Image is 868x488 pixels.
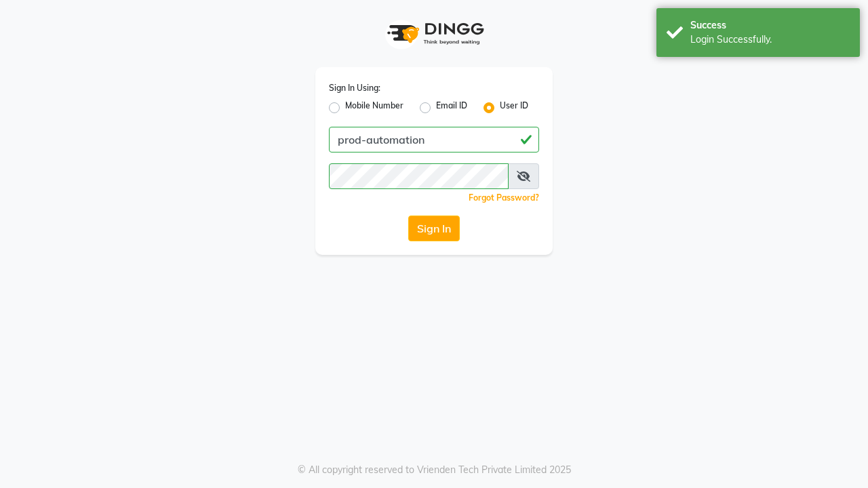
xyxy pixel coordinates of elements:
[380,14,488,54] img: logo1.svg
[329,127,539,152] input: Username
[469,192,539,203] a: Forgot Password?
[436,100,467,116] label: Email ID
[690,33,850,47] div: Login Successfully.
[329,163,509,189] input: Username
[329,82,380,94] label: Sign In Using:
[408,216,460,241] button: Sign In
[345,100,403,116] label: Mobile Number
[690,18,850,33] div: Success
[500,100,528,116] label: User ID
